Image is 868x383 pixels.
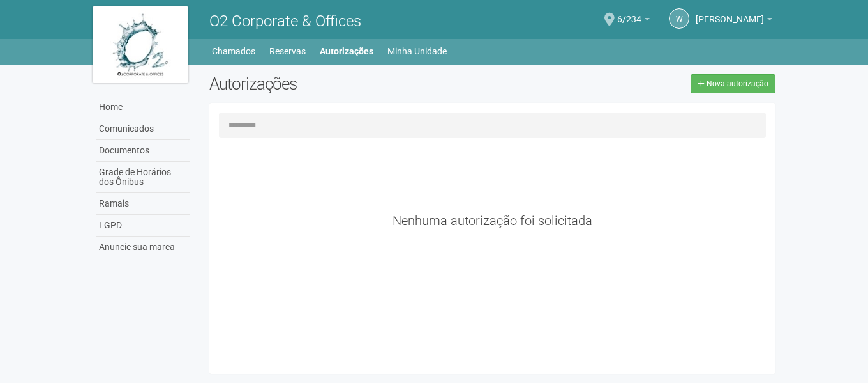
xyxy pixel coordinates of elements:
span: O2 Corporate & Offices [209,12,361,30]
div: Nenhuma autorização foi solicitada [219,215,766,226]
a: Anuncie sua marca [96,237,190,258]
a: [PERSON_NAME] [696,16,772,26]
a: LGPD [96,215,190,237]
h2: Autorizações [209,74,483,93]
a: Comunicados [96,118,190,140]
a: Reservas [269,42,306,60]
a: 6/234 [617,16,650,26]
a: Chamados [212,42,255,60]
a: Autorizações [320,42,373,60]
span: Nova autorização [707,79,768,88]
a: W [669,8,689,29]
a: Documentos [96,140,190,162]
a: Minha Unidade [387,42,447,60]
a: Home [96,97,190,118]
a: Nova autorização [691,74,775,93]
span: Walter [696,2,764,24]
a: Ramais [96,193,190,215]
img: logo.jpg [93,6,188,83]
a: Grade de Horários dos Ônibus [96,162,190,193]
span: 6/234 [617,2,641,24]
